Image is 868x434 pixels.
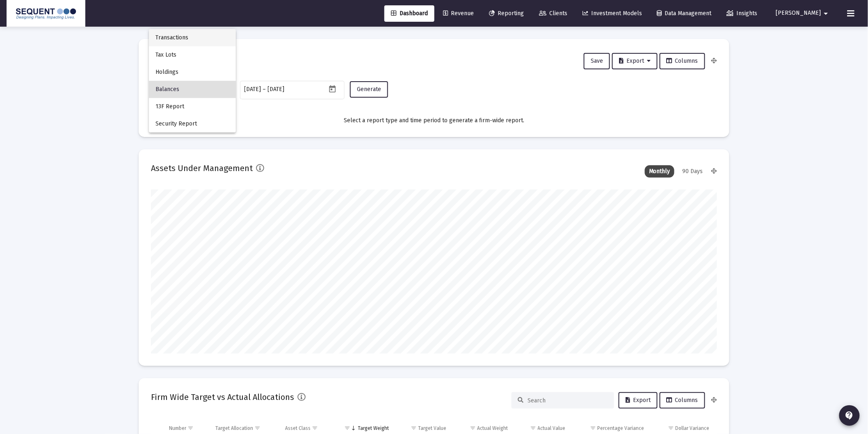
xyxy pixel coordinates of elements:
span: Transactions [155,29,229,46]
span: Tax Lots [155,46,229,64]
span: Holdings [155,64,229,81]
span: Security Report [155,115,229,132]
span: 13F Report [155,98,229,115]
span: Balances [155,81,229,98]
